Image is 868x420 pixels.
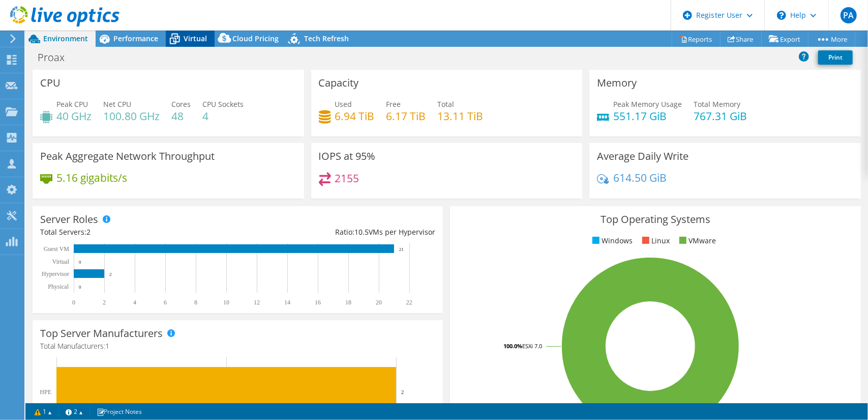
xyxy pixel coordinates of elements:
[89,405,149,418] a: Project Notes
[438,110,484,122] h4: 13.11 TiB
[72,299,75,306] text: 0
[319,77,359,89] h3: Capacity
[386,110,426,122] h4: 6.17 TiB
[58,405,90,418] a: 2
[335,99,352,109] span: Used
[40,227,238,238] div: Total Servers:
[40,151,215,162] h3: Peak Aggregate Network Throughput
[202,110,244,122] h4: 4
[40,341,435,352] h4: Total Manufacturers:
[597,151,689,162] h3: Average Daily Write
[841,7,857,23] span: PA
[284,299,290,306] text: 14
[40,77,61,89] h3: CPU
[640,235,670,246] li: Linux
[613,172,667,183] h4: 614.50 GiB
[399,247,404,252] text: 21
[319,151,376,162] h3: IOPS at 95%
[40,388,51,396] text: HPE
[202,99,244,109] span: CPU Sockets
[103,110,160,122] h4: 100.80 GHz
[304,34,349,43] span: Tech Refresh
[613,99,682,109] span: Peak Memory Usage
[79,285,81,290] text: 0
[42,270,69,277] text: Hypervisor
[103,299,106,306] text: 2
[254,299,260,306] text: 12
[232,34,279,43] span: Cloud Pricing
[40,328,163,339] h3: Top Server Manufacturers
[44,245,69,253] text: Guest VM
[694,110,747,122] h4: 767.31 GiB
[672,31,721,47] a: Reports
[194,299,197,306] text: 8
[458,214,853,225] h3: Top Operating Systems
[171,99,191,109] span: Cores
[808,31,855,47] a: More
[613,110,682,122] h4: 551.17 GiB
[720,31,762,47] a: Share
[105,341,109,351] span: 1
[103,99,131,109] span: Net CPU
[386,99,401,109] span: Free
[401,389,404,395] text: 2
[56,99,88,109] span: Peak CPU
[777,11,786,20] svg: \n
[133,299,136,306] text: 4
[113,34,158,43] span: Performance
[43,34,88,43] span: Environment
[818,50,853,65] a: Print
[438,99,455,109] span: Total
[52,258,70,265] text: Virtual
[79,260,81,265] text: 0
[335,173,360,184] h4: 2155
[522,342,542,350] tspan: ESXi 7.0
[56,110,92,122] h4: 40 GHz
[109,272,112,277] text: 2
[56,172,127,183] h4: 5.16 gigabits/s
[694,99,740,109] span: Total Memory
[86,227,91,237] span: 2
[335,110,375,122] h4: 6.94 TiB
[184,34,207,43] span: Virtual
[40,214,98,225] h3: Server Roles
[171,110,191,122] h4: 48
[406,299,412,306] text: 22
[238,227,436,238] div: Ratio: VMs per Hypervisor
[597,77,637,89] h3: Memory
[590,235,633,246] li: Windows
[164,299,167,306] text: 6
[761,31,809,47] a: Export
[354,227,369,237] span: 10.5
[27,405,59,418] a: 1
[48,283,69,290] text: Physical
[503,342,522,350] tspan: 100.0%
[677,235,716,246] li: VMware
[376,299,382,306] text: 20
[223,299,229,306] text: 10
[33,52,80,63] h1: Proax
[345,299,351,306] text: 18
[315,299,321,306] text: 16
